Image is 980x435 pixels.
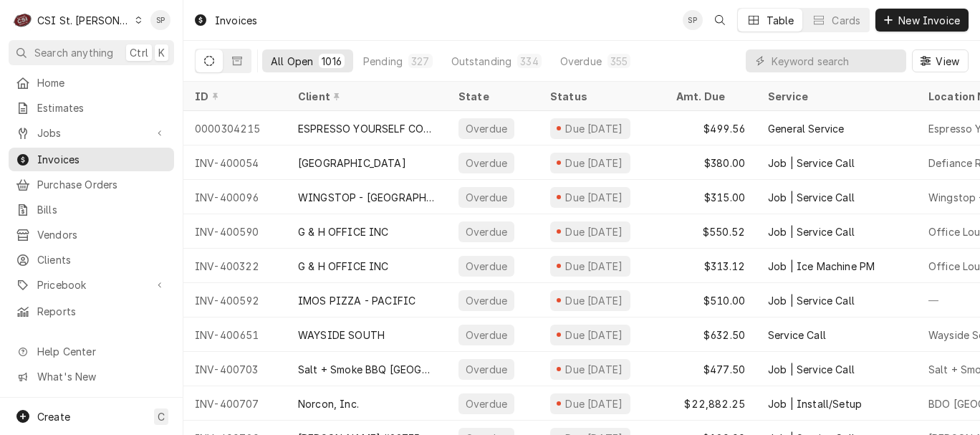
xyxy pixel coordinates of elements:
[9,248,174,272] a: Clients
[768,396,862,411] div: Job | Install/Setup
[564,259,625,274] div: Due [DATE]
[665,111,756,145] div: $499.56
[564,396,625,411] div: Due [DATE]
[768,190,855,205] div: Job | Service Call
[9,340,174,363] a: Go to Help Center
[464,224,509,239] div: Overdue
[564,328,625,343] div: Due [DATE]
[9,71,174,95] a: Home
[183,386,287,421] div: INV-400707
[183,214,287,249] div: INV-400590
[37,369,165,384] span: What's New
[564,156,625,171] div: Due [DATE]
[298,156,406,171] div: [GEOGRAPHIC_DATA]
[9,173,174,196] a: Purchase Orders
[37,177,167,192] span: Purchase Orders
[767,13,794,28] div: Table
[37,344,165,359] span: Help Center
[464,293,509,308] div: Overdue
[875,9,969,32] button: New Invoice
[912,49,969,72] button: View
[665,386,756,421] div: $22,882.25
[768,156,855,171] div: Job | Service Call
[564,362,625,377] div: Due [DATE]
[464,328,509,343] div: Overdue
[768,89,903,104] div: Service
[665,283,756,317] div: $510.00
[411,54,429,69] div: 327
[768,121,844,136] div: General Service
[183,111,287,145] div: 0000304215
[464,362,509,377] div: Overdue
[37,100,167,115] span: Estimates
[37,202,167,217] span: Bills
[768,293,855,308] div: Job | Service Call
[298,190,436,205] div: WINGSTOP - [GEOGRAPHIC_DATA]
[464,121,509,136] div: Overdue
[9,273,174,297] a: Go to Pricebook
[665,352,756,386] div: $477.50
[363,54,403,69] div: Pending
[458,89,527,104] div: State
[37,277,145,292] span: Pricebook
[37,75,167,90] span: Home
[9,96,174,120] a: Estimates
[560,54,602,69] div: Overdue
[298,121,436,136] div: ESPRESSO YOURSELF COFFEE & CAFE
[832,13,860,28] div: Cards
[183,283,287,317] div: INV-400592
[298,224,389,239] div: G & H OFFICE INC
[676,89,742,104] div: Amt. Due
[37,13,130,28] div: CSI St. [PERSON_NAME]
[298,328,385,343] div: WAYSIDE SOUTH
[13,10,33,30] div: C
[464,190,509,205] div: Overdue
[37,252,167,267] span: Clients
[550,89,650,104] div: Status
[772,49,899,72] input: Keyword search
[564,224,625,239] div: Due [DATE]
[564,190,625,205] div: Due [DATE]
[768,259,875,274] div: Job | Ice Machine PM
[665,145,756,180] div: $380.00
[564,293,625,308] div: Due [DATE]
[895,13,963,28] span: New Invoice
[34,45,113,60] span: Search anything
[665,249,756,283] div: $313.12
[464,396,509,411] div: Overdue
[683,10,703,30] div: Shelley Politte's Avatar
[183,317,287,352] div: INV-400651
[683,10,703,30] div: SP
[37,304,167,319] span: Reports
[183,180,287,214] div: INV-400096
[13,10,33,30] div: CSI St. Louis's Avatar
[9,223,174,247] a: Vendors
[768,362,855,377] div: Job | Service Call
[9,121,174,145] a: Go to Jobs
[451,54,512,69] div: Outstanding
[610,54,628,69] div: 355
[564,121,625,136] div: Due [DATE]
[9,365,174,388] a: Go to What's New
[195,89,272,104] div: ID
[708,9,731,32] button: Open search
[9,300,174,323] a: Reports
[37,152,167,167] span: Invoices
[183,352,287,386] div: INV-400703
[150,10,170,30] div: Shelley Politte's Avatar
[520,54,538,69] div: 334
[768,224,855,239] div: Job | Service Call
[298,293,415,308] div: IMOS PIZZA - PACIFIC
[271,54,313,69] div: All Open
[298,396,359,411] div: Norcon, Inc.
[158,409,165,424] span: C
[665,317,756,352] div: $632.50
[464,259,509,274] div: Overdue
[665,180,756,214] div: $315.00
[322,54,342,69] div: 1016
[37,227,167,242] span: Vendors
[9,40,174,65] button: Search anythingCtrlK
[130,45,148,60] span: Ctrl
[464,156,509,171] div: Overdue
[768,328,826,343] div: Service Call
